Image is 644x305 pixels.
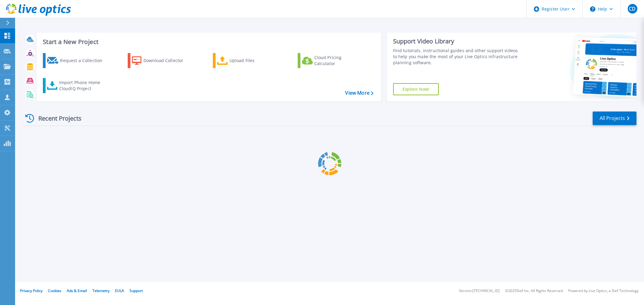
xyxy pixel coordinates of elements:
[629,6,636,11] span: CD
[298,53,365,68] a: Cloud Pricing Calculator
[20,288,43,293] a: Privacy Policy
[43,53,110,68] a: Request a Collection
[393,48,521,66] div: Find tutorials, instructional guides and other support videos to help you make the most of your L...
[115,288,124,293] a: EULA
[505,289,563,293] li: © 2025 Dell Inc. All Rights Reserved
[128,53,195,68] a: Download Collector
[213,53,280,68] a: Upload Files
[92,288,110,293] a: Telemetry
[568,289,639,293] li: Powered by Live Optics, a Dell Technology
[393,83,439,95] a: Explore Now!
[130,288,143,293] a: Support
[59,80,106,92] div: Import Phone Home CloudIQ Project
[60,55,108,67] div: Request a Collection
[23,111,90,126] div: Recent Projects
[67,288,87,293] a: Ads & Email
[459,289,500,293] li: Version: [TECHNICAL_ID]
[43,39,373,45] h3: Start a New Project
[593,112,636,125] a: All Projects
[229,55,278,67] div: Upload Files
[314,55,363,67] div: Cloud Pricing Calculator
[393,37,521,45] div: Support Video Library
[48,288,61,293] a: Cookies
[143,55,192,67] div: Download Collector
[345,90,373,96] a: View More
